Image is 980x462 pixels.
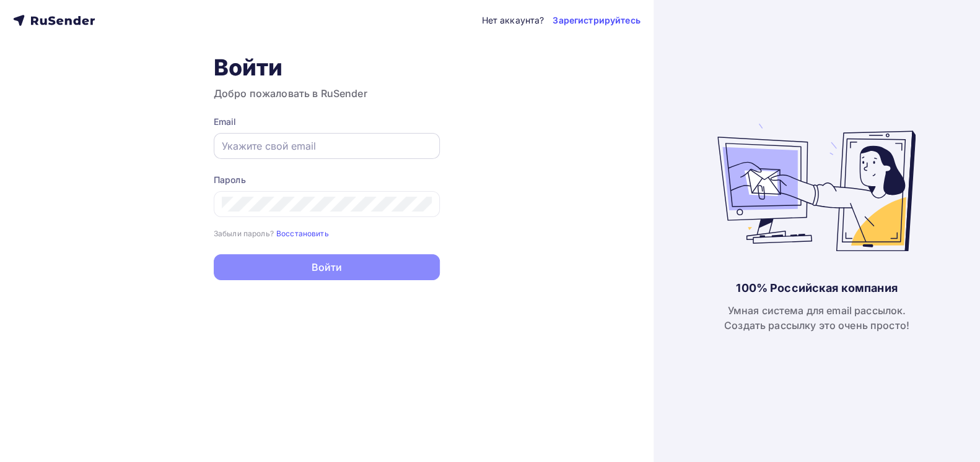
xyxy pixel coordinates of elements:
[481,14,544,27] div: Нет аккаунта?
[214,254,440,280] button: Войти
[553,14,640,27] a: Зарегистрируйтесь
[214,116,440,128] div: Email
[724,303,909,333] div: Умная система для email рассылок. Создать рассылку это очень просто!
[214,54,440,81] h1: Войти
[276,228,329,238] a: Восстановить
[214,174,440,186] div: Пароль
[276,229,329,238] small: Восстановить
[214,86,440,101] h3: Добро пожаловать в RuSender
[214,229,274,238] small: Забыли пароль?
[736,281,897,296] div: 100% Российская компания
[222,139,432,153] input: Укажите свой email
